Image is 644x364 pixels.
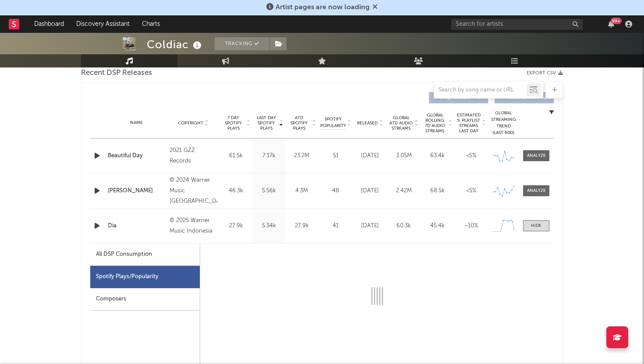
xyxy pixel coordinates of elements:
[389,152,418,160] div: 3.05M
[608,21,614,28] button: 99+
[355,222,385,230] div: [DATE]
[389,115,413,131] span: Global ATD Audio Streams
[170,145,217,166] div: 2021 GZZ Records
[170,175,217,207] div: © 2024 Warner Music [GEOGRAPHIC_DATA]
[320,116,346,129] span: Spotify Popularity
[222,115,245,131] span: 7 Day Spotify Plays
[287,222,316,230] div: 27.9k
[222,152,250,160] div: 61.5k
[255,222,283,230] div: 5.34k
[389,187,418,195] div: 2.42M
[423,187,452,195] div: 68.5k
[456,187,486,195] div: <5%
[423,222,452,230] div: 45.4k
[108,187,165,195] a: [PERSON_NAME]
[136,15,166,33] a: Charts
[456,222,486,230] div: ~ 10 %
[320,187,351,195] div: 48
[108,120,165,126] div: Name
[215,37,269,50] button: Tracking
[108,152,165,160] a: Beautiful Day
[456,113,481,134] span: Estimated % Playlist Streams Last Day
[355,152,385,160] div: [DATE]
[70,15,136,33] a: Discovery Assistant
[287,187,316,195] div: 4.3M
[423,152,452,160] div: 63.4k
[90,288,200,311] div: Composers
[357,120,378,126] span: Released
[90,266,200,288] div: Spotify Plays/Popularity
[81,68,152,78] span: Recent DSP Releases
[611,18,622,24] div: 99 +
[90,244,200,266] div: All DSP Consumption
[255,187,283,195] div: 5.56k
[434,87,527,94] input: Search by song name or URL
[276,4,370,11] span: Artist pages are now loading
[108,222,165,230] a: Dia
[170,216,217,237] div: © 2025 Warner Music Indonesia
[222,222,250,230] div: 27.9k
[287,152,316,160] div: 23.2M
[147,37,204,52] div: Coldiac
[372,4,378,11] span: Dismiss
[178,120,203,126] span: Copyright
[320,222,351,230] div: 41
[255,152,283,160] div: 7.17k
[490,110,517,136] div: Global Streaming Trend (Last 60D)
[222,187,250,195] div: 46.3k
[451,19,583,30] input: Search for artists
[287,115,311,131] span: ATD Spotify Plays
[527,71,563,76] button: Export CSV
[255,115,278,131] span: Last Day Spotify Plays
[355,187,385,195] div: [DATE]
[320,152,351,160] div: 51
[456,152,486,160] div: <5%
[96,249,152,260] div: All DSP Consumption
[423,113,447,134] span: Global Rolling 7D Audio Streams
[28,15,70,33] a: Dashboard
[389,222,418,230] div: 60.3k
